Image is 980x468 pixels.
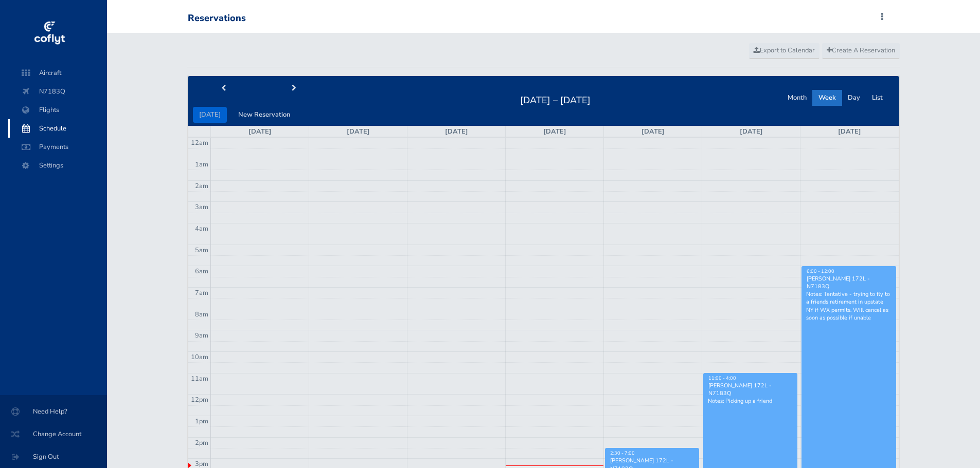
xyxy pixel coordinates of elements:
[195,310,208,319] span: 8am
[195,267,208,276] span: 6am
[195,224,208,233] span: 4am
[842,90,866,106] button: Day
[812,90,842,106] button: Week
[19,156,97,175] span: Settings
[12,447,95,466] span: Sign Out
[193,107,227,123] button: [DATE]
[195,288,208,297] span: 7am
[19,82,97,101] span: N7183Q
[754,46,815,55] span: Export to Calendar
[195,331,208,340] span: 9am
[514,92,597,106] h2: [DATE] – [DATE]
[807,268,834,274] span: 6:00 - 12:00
[822,43,900,59] a: Create A Reservation
[740,127,763,136] a: [DATE]
[708,397,793,405] p: Notes: Picking up a friend
[19,64,97,82] span: Aircraft
[188,13,246,24] div: Reservations
[610,450,635,456] span: 2:30 - 7:00
[347,127,370,136] a: [DATE]
[191,374,208,383] span: 11am
[708,375,736,381] span: 11:00 - 4:00
[195,202,208,212] span: 3am
[232,107,296,123] button: New Reservation
[543,127,566,136] a: [DATE]
[445,127,468,136] a: [DATE]
[827,46,895,55] span: Create A Reservation
[19,119,97,138] span: Schedule
[866,90,889,106] button: List
[12,425,95,443] span: Change Account
[806,290,892,322] p: Notes: Tentative - trying to fly to a friends retirement in upstate NY if WX permits. Will cancel...
[642,127,665,136] a: [DATE]
[195,417,208,426] span: 1pm
[708,382,793,397] div: [PERSON_NAME] 172L - N7183Q
[191,352,208,362] span: 10am
[806,275,892,290] div: [PERSON_NAME] 172L - N7183Q
[195,181,208,191] span: 2am
[188,81,259,97] button: prev
[195,246,208,255] span: 5am
[32,18,66,49] img: coflyt logo
[19,101,97,119] span: Flights
[195,160,208,169] span: 1am
[19,138,97,156] span: Payments
[12,402,95,421] span: Need Help?
[191,395,208,404] span: 12pm
[749,43,819,59] a: Export to Calendar
[248,127,272,136] a: [DATE]
[259,81,330,97] button: next
[191,138,208,147] span: 12am
[781,90,813,106] button: Month
[838,127,861,136] a: [DATE]
[195,438,208,447] span: 2pm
